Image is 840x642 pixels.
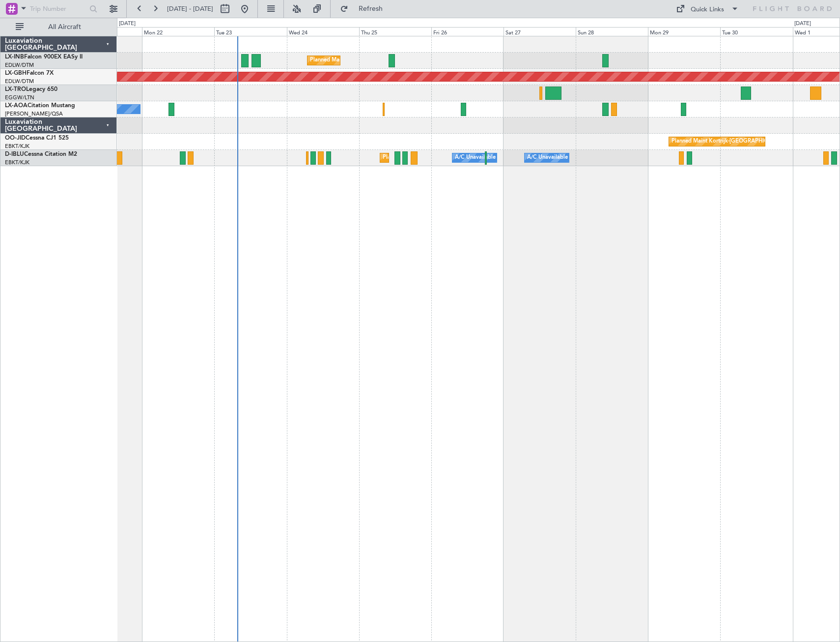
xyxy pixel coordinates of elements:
[310,53,465,68] div: Planned Maint [GEOGRAPHIC_DATA] ([GEOGRAPHIC_DATA])
[648,27,720,36] div: Mon 29
[5,70,27,76] span: LX-GBH
[5,87,26,92] span: LX-TRO
[336,1,394,17] button: Refresh
[720,27,792,36] div: Tue 30
[5,110,63,117] a: [PERSON_NAME]/QSA
[350,5,392,12] span: Refresh
[287,27,359,36] div: Wed 24
[5,103,75,109] a: LX-AOACitation Mustang
[5,70,54,76] a: LX-GBHFalcon 7X
[576,27,648,36] div: Sun 28
[119,20,136,28] div: [DATE]
[431,27,504,36] div: Fri 26
[5,78,34,85] a: EDLW/DTM
[691,5,724,15] div: Quick Links
[30,1,86,16] input: Trip Number
[5,159,29,166] a: EBKT/KJK
[26,24,104,30] span: All Aircraft
[527,150,684,165] div: A/C Unavailable [GEOGRAPHIC_DATA]-[GEOGRAPHIC_DATA]
[455,150,638,165] div: A/C Unavailable [GEOGRAPHIC_DATA] ([GEOGRAPHIC_DATA] National)
[5,135,69,141] a: OO-JIDCessna CJ1 525
[5,54,83,60] a: LX-INBFalcon 900EX EASy II
[11,19,107,35] button: All Aircraft
[359,27,431,36] div: Thu 25
[5,54,24,60] span: LX-INB
[5,135,26,141] span: OO-JID
[5,151,24,157] span: D-IBLU
[5,61,34,69] a: EDLW/DTM
[671,1,744,17] button: Quick Links
[167,4,213,13] span: [DATE] - [DATE]
[672,134,786,149] div: Planned Maint Kortrijk-[GEOGRAPHIC_DATA]
[214,27,286,36] div: Tue 23
[794,20,811,28] div: [DATE]
[142,27,214,36] div: Mon 22
[5,94,34,101] a: EGGW/LTN
[383,150,492,165] div: Planned Maint Nice ([GEOGRAPHIC_DATA])
[504,27,576,36] div: Sat 27
[5,143,29,150] a: EBKT/KJK
[5,103,28,109] span: LX-AOA
[5,87,57,92] a: LX-TROLegacy 650
[5,151,77,157] a: D-IBLUCessna Citation M2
